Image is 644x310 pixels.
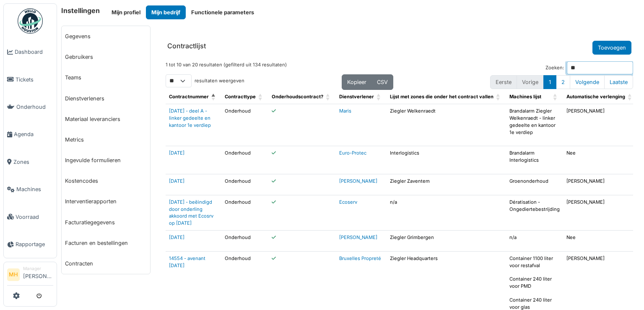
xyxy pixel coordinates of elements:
[146,5,186,19] button: Mijn bedrijf
[14,130,53,138] span: Agenda
[221,230,268,251] td: Onderhoud
[390,178,503,185] p: Ziegler Zaventem
[390,199,503,206] p: n/a
[390,234,503,241] p: Ziegler Grimbergen
[167,42,206,50] h6: Contractlijst
[16,103,53,111] span: Onderhoud
[339,178,377,184] a: [PERSON_NAME]
[62,171,150,191] a: Kostencodes
[490,75,633,89] nav: pagination
[4,38,57,66] a: Dashboard
[509,108,560,136] p: Brandalarm Ziegler Welkenraedt - linker gedeelte en kantoor 1e verdiep
[390,150,503,157] p: Interlogistics
[509,276,560,290] p: Container 240 liter voor PMD
[169,150,184,156] a: [DATE]
[62,191,150,212] a: Interventierapporten
[377,79,388,85] span: CSV
[62,26,150,47] a: Gegevens
[390,255,503,262] p: Ziegler Headquarters
[15,48,53,56] span: Dashboard
[186,5,260,19] button: Functionele parameters
[169,255,205,268] a: 14554 - avenant [DATE]
[18,8,43,34] img: Badge_color-CXgf-gQk.svg
[62,67,150,88] a: Teams
[604,75,633,89] button: Last
[62,109,150,129] a: Materiaal leveranciers
[566,94,625,100] span: Automatische verlenging
[339,234,377,240] a: [PERSON_NAME]
[4,203,57,230] a: Voorraad
[509,255,560,269] p: Container 1100 liter voor restafval
[390,94,493,100] span: Lijst met zones die onder het contract vallen
[339,199,357,205] a: Ecoserv
[62,233,150,253] a: Facturen en bestellingen
[4,148,57,176] a: Zones
[13,158,53,166] span: Zones
[16,185,53,193] span: Machines
[543,75,556,89] button: 1
[339,108,351,114] a: Maris
[62,253,150,274] a: Contracten
[339,150,366,156] a: Euro-Protec
[62,212,150,233] a: Facturatiegegevens
[61,7,100,15] h6: Instellingen
[563,104,638,146] td: [PERSON_NAME]
[553,90,558,104] span: Machines lijst: Activate to sort
[556,75,570,89] button: 2
[592,41,631,55] button: Toevoegen
[16,213,53,221] span: Voorraad
[211,90,216,104] span: Contractnummer: Activate to invert sorting
[326,90,331,104] span: Onderhoudscontract?: Activate to sort
[23,265,53,272] div: Manager
[4,66,57,93] a: Tickets
[221,104,268,146] td: Onderhoud
[62,88,150,109] a: Dienstverleners
[509,234,560,241] p: n/a
[390,108,503,115] p: Ziegler Welkenraedt
[570,75,605,89] button: Next
[4,93,57,121] a: Onderhoud
[169,199,213,226] a: [DATE] - beëindigd door onderling akkoord met Ecosrv op [DATE]
[7,268,20,281] li: MH
[62,150,150,171] a: Ingevulde formulieren
[195,77,244,84] label: resultaten weergeven
[496,90,501,104] span: Lijst met zones die onder het contract vallen: Activate to sort
[563,230,638,251] td: Nee
[221,174,268,195] td: Onderhoud
[509,150,560,164] p: Brandalarm Interlogistics
[628,90,633,104] span: Automatische verlenging: Activate to sort
[62,47,150,67] a: Gebruikers
[106,5,146,19] button: Mijn profiel
[62,129,150,150] a: Metrics
[221,146,268,174] td: Onderhoud
[169,178,184,184] a: [DATE]
[7,265,53,286] a: MH Manager[PERSON_NAME]
[23,265,53,284] li: [PERSON_NAME]
[342,74,372,90] button: Kopieer
[371,74,393,90] button: CSV
[166,61,287,74] div: 1 tot 10 van 20 resultaten (gefilterd uit 134 resultaten)
[16,76,53,84] span: Tickets
[221,195,268,230] td: Onderhoud
[509,94,541,100] span: Machines lijst
[347,79,366,85] span: Kopieer
[169,94,209,100] span: Contractnummer
[545,64,564,71] label: Zoeken:
[377,90,382,104] span: Dienstverlener: Activate to sort
[509,199,560,213] p: Dératisation - Ongediertebestrijding
[225,94,256,100] span: Contracttype
[4,231,57,258] a: Rapportage
[258,90,263,104] span: Contracttype: Activate to sort
[563,146,638,174] td: Nee
[272,94,323,100] span: Onderhoudscontract?
[4,121,57,148] a: Agenda
[339,255,381,261] a: Bruxelles Propreté
[509,178,560,185] p: Groenonderhoud
[563,195,638,230] td: [PERSON_NAME]
[169,108,211,128] a: [DATE] - deel A - linker gedeelte en kantoor 1e verdiep
[339,94,374,100] span: Dienstverlener
[16,240,53,248] span: Rapportage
